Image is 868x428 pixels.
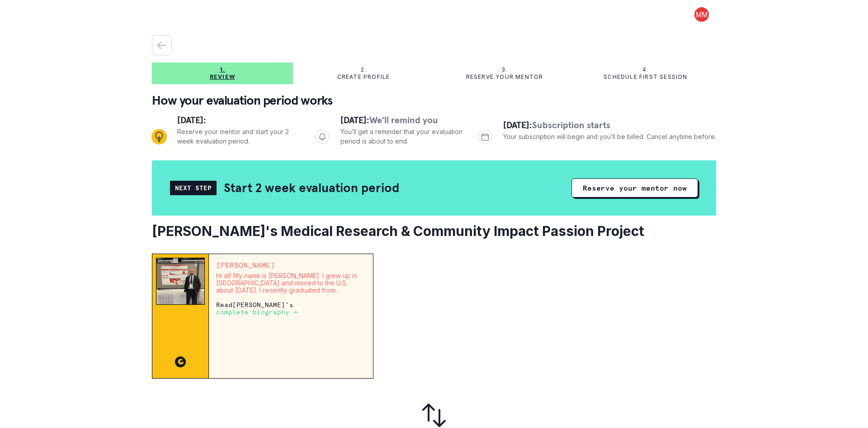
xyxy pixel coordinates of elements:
div: Progress [152,113,716,160]
img: Mentor Image [156,258,205,305]
a: complete biography → [216,308,297,316]
span: [DATE]: [177,114,206,126]
span: Subscription starts [532,119,610,131]
p: 3. [501,66,507,73]
p: Hi all! My name is [PERSON_NAME]. I grew up in [GEOGRAPHIC_DATA] and moved to the U.S. about [DAT... [216,272,366,294]
p: 4. [642,66,648,73]
p: Your subscription will begin and you’ll be billed. Cancel anytime before. [503,132,716,141]
p: 2. [361,66,366,73]
p: You’ll get a reminder that your evaluation period is about to end. [340,127,464,146]
button: Reserve your mentor now [571,178,698,197]
span: [DATE]: [503,119,532,131]
p: Create profile [337,73,390,81]
p: 1. [220,66,225,73]
p: Reserve your mentor [466,73,543,81]
p: Review [210,73,235,81]
span: We’ll remind you [369,114,438,126]
img: CC image [175,356,186,367]
p: Reserve your mentor and start your 2 week evaluation period. [177,127,301,146]
h2: Start 2 week evaluation period [224,180,399,196]
p: [PERSON_NAME] [216,261,366,269]
p: How your evaluation period works [152,91,716,110]
h2: [PERSON_NAME]'s Medical Research & Community Impact Passion Project [152,223,716,239]
div: Next Step [170,181,217,195]
p: Read [PERSON_NAME] 's [216,301,366,316]
p: Schedule first session [604,73,687,81]
button: profile picture [687,7,716,22]
p: complete biography → [216,308,297,316]
span: [DATE]: [340,114,369,126]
